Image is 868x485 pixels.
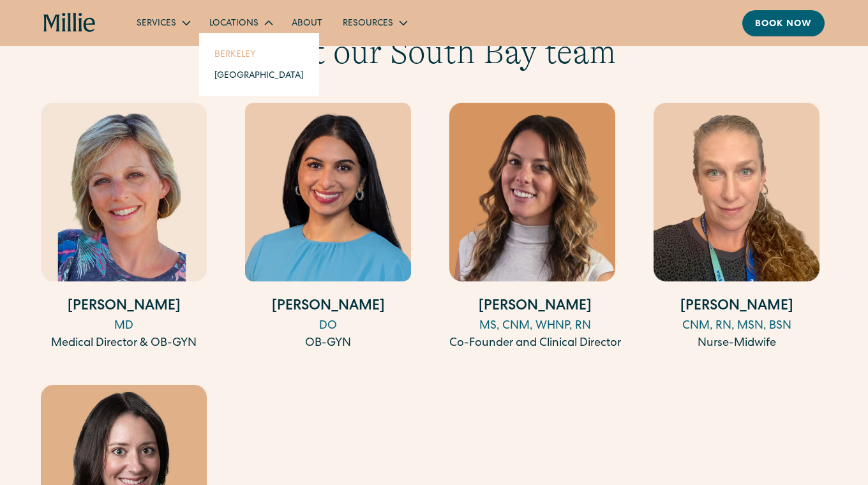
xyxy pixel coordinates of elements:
[245,318,411,335] div: DO
[449,297,621,318] h4: [PERSON_NAME]
[41,335,207,352] div: Medical Director & OB-GYN
[281,12,333,33] a: About
[209,17,258,31] div: Locations
[343,17,393,31] div: Resources
[742,10,825,36] a: Book now
[199,33,319,96] nav: Locations
[449,335,621,352] div: Co-Founder and Clinical Director
[654,103,819,352] a: [PERSON_NAME]CNM, RN, MSN, BSNNurse-Midwife
[333,12,416,33] div: Resources
[41,297,207,318] h4: [PERSON_NAME]
[449,103,621,352] a: [PERSON_NAME]MS, CNM, WHNP, RNCo-Founder and Clinical Director
[41,318,207,335] div: MD
[755,18,812,31] div: Book now
[654,297,819,318] h4: [PERSON_NAME]
[245,335,411,352] div: OB-GYN
[41,103,207,352] a: [PERSON_NAME]MDMedical Director & OB-GYN
[137,17,176,31] div: Services
[43,13,96,33] a: home
[654,335,819,352] div: Nurse-Midwife
[204,64,314,86] a: [GEOGRAPHIC_DATA]
[199,12,281,33] div: Locations
[654,318,819,335] div: CNM, RN, MSN, BSN
[204,43,314,64] a: Berkeley
[245,103,411,352] a: [PERSON_NAME]DOOB-GYN
[245,297,411,318] h4: [PERSON_NAME]
[41,33,827,72] h3: Meet our South Bay team
[126,12,199,33] div: Services
[449,318,621,335] div: MS, CNM, WHNP, RN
